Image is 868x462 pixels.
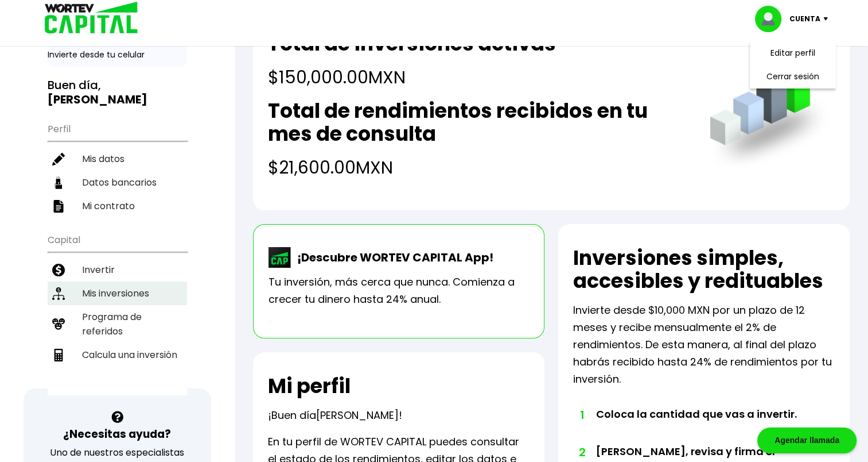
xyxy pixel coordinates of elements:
a: Mis datos [48,147,187,171]
ul: Capital [48,227,187,395]
a: Mis inversiones [48,282,187,305]
p: Tu inversión, más cerca que nunca. Comienza a crecer tu dinero hasta 24% anual. [268,274,529,308]
a: Datos bancarios [48,171,187,194]
h2: Inversiones simples, accesibles y redituables [573,247,835,292]
a: Invertir [48,258,187,282]
a: Editar perfil [770,47,815,59]
p: Invierte desde tu celular [48,49,187,61]
p: ¡Buen día ! [268,407,402,424]
a: Programa de referidos [48,305,187,343]
img: invertir-icon.b3b967d7.svg [52,264,65,276]
h2: Total de inversiones activas [268,32,556,55]
p: ¡Descubre WORTEV CAPITAL App! [291,249,493,266]
li: Coloca la cantidad que vas a invertir. [596,406,809,444]
h3: Buen día, [48,78,187,107]
span: 2 [579,444,585,461]
div: Agendar llamada [757,428,857,453]
h4: $150,000.00 MXN [268,64,556,90]
img: wortev-capital-app-icon [268,247,291,268]
h4: $21,600.00 MXN [268,155,687,180]
img: calculadora-icon.17d418c4.svg [52,349,65,361]
b: [PERSON_NAME] [48,91,147,107]
img: datos-icon.10cf9172.svg [52,176,65,189]
h2: Mi perfil [268,375,351,398]
img: contrato-icon.f2db500c.svg [52,200,65,213]
img: editar-icon.952d3147.svg [52,153,65,165]
h3: ¿Necesitas ayuda? [63,426,171,442]
img: recomiendanos-icon.9b8e9327.svg [52,318,65,330]
li: Cerrar sesión [747,65,839,88]
a: Mi contrato [48,194,187,218]
a: Calcula una inversión [48,343,187,367]
img: grafica.516fef24.png [704,41,835,172]
img: profile-image [755,6,789,32]
p: Cuenta [789,10,820,28]
img: inversiones-icon.6695dc30.svg [52,287,65,300]
h2: Total de rendimientos recibidos en tu mes de consulta [268,99,687,145]
span: [PERSON_NAME] [316,408,399,422]
span: 1 [579,406,585,423]
p: Invierte desde $10,000 MXN por un plazo de 12 meses y recibe mensualmente el 2% de rendimientos. ... [573,302,835,388]
img: icon-down [820,17,836,21]
ul: Perfil [48,116,187,218]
